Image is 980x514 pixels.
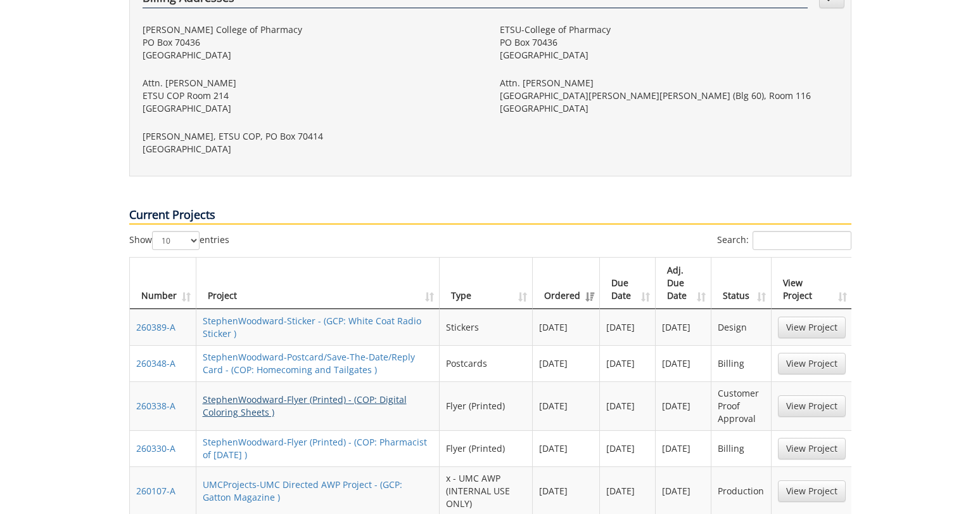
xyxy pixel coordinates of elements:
[533,430,600,466] td: [DATE]
[203,478,402,503] a: UMCProjects-UMC Directed AWP Project - (GCP: Gatton Magazine )
[772,258,852,309] th: View Project: activate to sort column ascending
[129,207,851,225] p: Current Projects
[440,258,532,309] th: Type: activate to sort column ascending
[500,89,838,102] p: [GEOGRAPHIC_DATA][PERSON_NAME][PERSON_NAME] (Blg 60), Room 116
[143,49,481,62] p: [GEOGRAPHIC_DATA]
[778,317,846,338] a: View Project
[778,480,846,502] a: View Project
[778,395,846,417] a: View Project
[500,102,838,115] p: [GEOGRAPHIC_DATA]
[143,23,481,36] p: [PERSON_NAME] College of Pharmacy
[656,258,711,309] th: Adj. Due Date: activate to sort column ascending
[152,231,200,250] select: Showentries
[500,49,838,62] p: [GEOGRAPHIC_DATA]
[600,258,656,309] th: Due Date: activate to sort column ascending
[136,357,175,369] a: 260348-A
[500,36,838,49] p: PO Box 70436
[143,77,481,89] p: Attn. [PERSON_NAME]
[136,485,175,497] a: 260107-A
[600,345,656,381] td: [DATE]
[656,345,711,381] td: [DATE]
[656,381,711,430] td: [DATE]
[600,309,656,345] td: [DATE]
[203,436,427,461] a: StephenWoodward-Flyer (Printed) - (COP: Pharmacist of [DATE] )
[711,258,771,309] th: Status: activate to sort column ascending
[753,231,851,250] input: Search:
[778,438,846,459] a: View Project
[203,315,421,339] a: StephenWoodward-Sticker - (GCP: White Coat Radio Sticker )
[143,89,481,102] p: ETSU COP Room 214
[440,345,532,381] td: Postcards
[143,143,481,155] p: [GEOGRAPHIC_DATA]
[130,258,196,309] th: Number: activate to sort column ascending
[656,430,711,466] td: [DATE]
[129,231,229,250] label: Show entries
[533,381,600,430] td: [DATE]
[600,430,656,466] td: [DATE]
[203,351,415,376] a: StephenWoodward-Postcard/Save-The-Date/Reply Card - (COP: Homecoming and Tailgates )
[711,309,771,345] td: Design
[136,442,175,454] a: 260330-A
[196,258,440,309] th: Project: activate to sort column ascending
[711,381,771,430] td: Customer Proof Approval
[440,381,532,430] td: Flyer (Printed)
[533,309,600,345] td: [DATE]
[203,393,407,418] a: StephenWoodward-Flyer (Printed) - (COP: Digital Coloring Sheets )
[500,77,838,89] p: Attn. [PERSON_NAME]
[143,36,481,49] p: PO Box 70436
[143,102,481,115] p: [GEOGRAPHIC_DATA]
[136,321,175,333] a: 260389-A
[711,430,771,466] td: Billing
[600,381,656,430] td: [DATE]
[717,231,851,250] label: Search:
[778,353,846,374] a: View Project
[440,309,532,345] td: Stickers
[440,430,532,466] td: Flyer (Printed)
[136,400,175,412] a: 260338-A
[500,23,838,36] p: ETSU-College of Pharmacy
[143,130,481,143] p: [PERSON_NAME], ETSU COP, PO Box 70414
[533,345,600,381] td: [DATE]
[711,345,771,381] td: Billing
[656,309,711,345] td: [DATE]
[533,258,600,309] th: Ordered: activate to sort column ascending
